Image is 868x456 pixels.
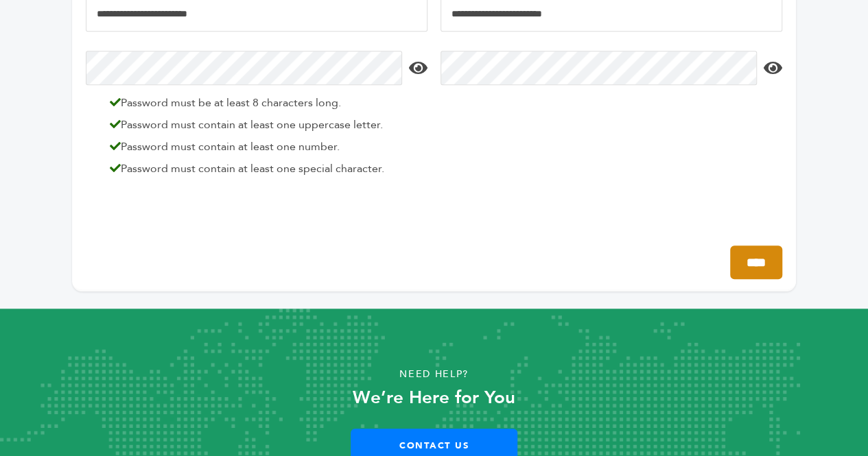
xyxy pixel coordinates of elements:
[103,95,424,111] li: Password must be at least 8 characters long.
[86,51,402,85] input: Password*
[103,160,424,177] li: Password must contain at least one special character.
[43,364,825,385] p: Need Help?
[103,139,424,155] li: Password must contain at least one number.
[441,51,757,85] input: Confirm Password*
[103,117,424,133] li: Password must contain at least one uppercase letter.
[353,385,515,410] strong: We’re Here for You
[86,192,294,245] iframe: reCAPTCHA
